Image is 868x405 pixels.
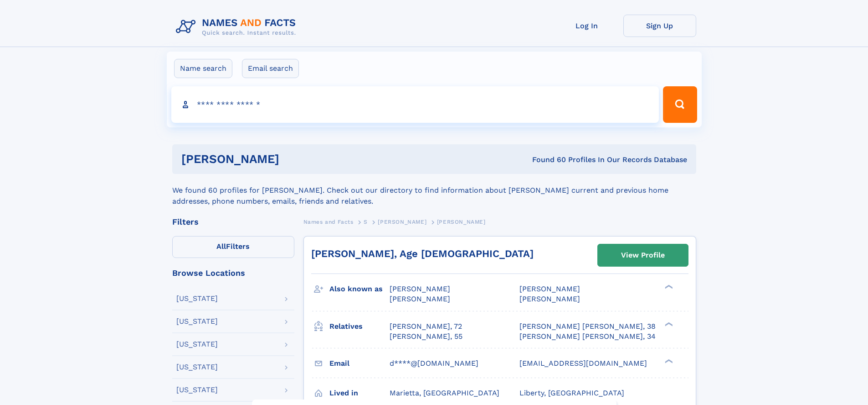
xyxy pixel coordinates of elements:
[663,358,673,364] div: ❯
[172,236,294,258] label: Filters
[598,244,688,266] a: View Profile
[176,341,218,348] div: [US_STATE]
[663,284,673,290] div: ❯
[621,245,665,266] div: View Profile
[364,219,368,225] span: S
[329,281,390,297] h3: Also known as
[390,321,462,331] a: [PERSON_NAME], 72
[378,219,426,225] span: [PERSON_NAME]
[378,216,426,227] a: [PERSON_NAME]
[364,216,368,227] a: S
[390,284,450,293] span: [PERSON_NAME]
[329,319,390,334] h3: Relatives
[519,284,580,293] span: [PERSON_NAME]
[329,385,390,401] h3: Lived in
[242,59,299,78] label: Email search
[519,295,580,303] span: [PERSON_NAME]
[181,153,406,165] h1: [PERSON_NAME]
[303,216,354,227] a: Names and Facts
[176,295,218,302] div: [US_STATE]
[390,295,450,303] span: [PERSON_NAME]
[406,155,687,165] div: Found 60 Profiles In Our Records Database
[311,248,534,259] a: [PERSON_NAME], Age [DEMOGRAPHIC_DATA]
[174,59,232,78] label: Name search
[216,242,226,251] span: All
[176,363,218,371] div: [US_STATE]
[176,318,218,325] div: [US_STATE]
[171,86,659,123] input: search input
[663,86,697,123] button: Search Button
[172,174,696,207] div: We found 60 profiles for [PERSON_NAME]. Check out our directory to find information about [PERSON...
[437,219,486,225] span: [PERSON_NAME]
[519,321,656,331] a: [PERSON_NAME] [PERSON_NAME], 38
[390,389,499,397] span: Marietta, [GEOGRAPHIC_DATA]
[663,321,673,327] div: ❯
[519,389,624,397] span: Liberty, [GEOGRAPHIC_DATA]
[172,218,294,226] div: Filters
[623,15,696,37] a: Sign Up
[176,386,218,394] div: [US_STATE]
[329,356,390,371] h3: Email
[390,331,462,342] a: [PERSON_NAME], 55
[550,15,623,37] a: Log In
[172,269,294,277] div: Browse Locations
[172,15,303,39] img: Logo Names and Facts
[519,359,647,368] span: [EMAIL_ADDRESS][DOMAIN_NAME]
[519,331,656,342] a: [PERSON_NAME] [PERSON_NAME], 34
